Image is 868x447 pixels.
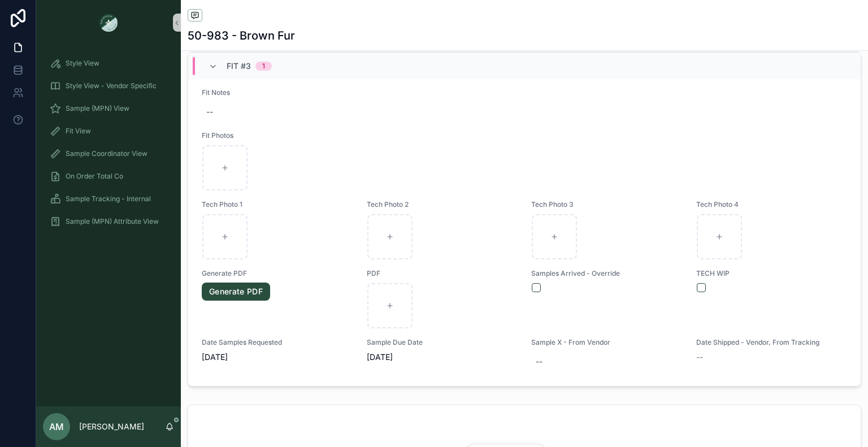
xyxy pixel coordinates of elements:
span: Fit Notes [202,88,847,97]
h1: 50-983 - Brown Fur [188,28,295,44]
span: Sample (MPN) View [66,104,129,113]
a: Style View - Vendor Specific [43,76,174,96]
span: [DATE] [367,351,518,363]
span: Tech Photo 3 [531,200,683,209]
div: scrollable content [36,45,181,246]
a: Fit View [43,121,174,141]
a: On Order Total Co [43,166,174,186]
span: Tech Photo 1 [202,200,353,209]
span: Samples Arrived - Override [531,269,683,278]
a: Sample Coordinator View [43,144,174,164]
span: Tech Photo 4 [696,200,848,209]
p: [PERSON_NAME] [79,421,144,432]
span: Fit Photos [202,131,847,140]
span: Sample X - From Vendor [531,338,683,347]
span: Style View - Vendor Specific [66,81,157,90]
span: On Order Total Co [66,172,123,181]
span: PDF [367,269,518,278]
div: -- [536,356,542,367]
span: Sample Coordinator View [66,149,147,158]
span: Sample (MPN) Attribute View [66,217,159,226]
span: Fit View [66,127,91,136]
span: [DATE] [202,351,353,363]
span: Generate PDF [202,269,353,278]
a: Sample Tracking - Internal [43,189,174,209]
a: Generate PDF [202,283,270,301]
a: Style View [43,53,174,73]
a: Sample (MPN) View [43,98,174,119]
span: Date Samples Requested [202,338,353,347]
img: App logo [99,14,118,32]
span: TECH WIP [696,269,848,278]
div: 1 [262,62,265,71]
span: Date Shipped - Vendor, From Tracking [696,338,848,347]
span: Tech Photo 2 [367,200,518,209]
span: Sample Tracking - Internal [66,194,151,203]
span: Style View [66,59,99,68]
span: AM [49,420,64,433]
a: Sample (MPN) Attribute View [43,211,174,232]
span: Fit #3 [227,60,251,72]
div: -- [206,106,213,118]
span: -- [696,351,703,363]
span: Sample Due Date [367,338,518,347]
